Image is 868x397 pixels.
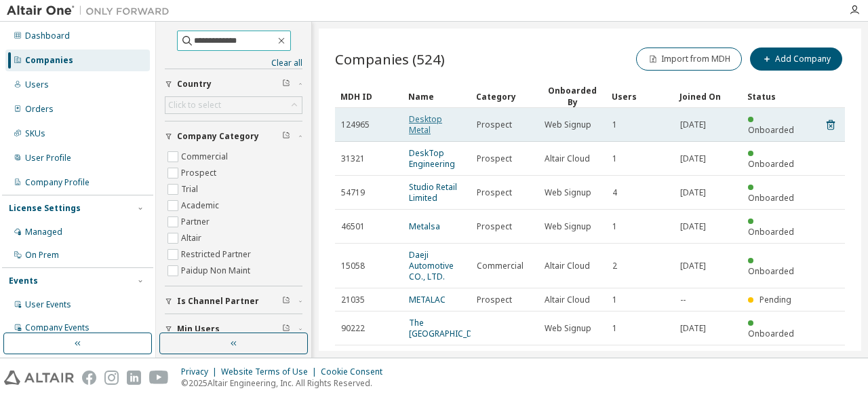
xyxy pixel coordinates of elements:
div: Onboarded By [544,85,601,108]
span: 21035 [341,295,365,305]
span: 46501 [341,221,365,232]
a: Clear all [165,58,302,69]
p: © 2025 Altair Engineering, Inc. All Rights Reserved. [181,377,391,389]
span: Onboarded [748,158,794,170]
div: Privacy [181,366,221,377]
span: 1 [612,153,617,164]
a: Desktop Metal [409,113,442,136]
div: Dashboard [25,31,70,41]
span: 54719 [341,187,365,198]
button: Min Users [165,314,302,344]
label: Restricted Partner [181,246,254,263]
span: Commercial [477,261,524,271]
a: Studio Retail Limited [409,181,457,204]
a: The [GEOGRAPHIC_DATA] [409,317,490,339]
span: Altair Cloud [545,295,590,305]
a: DeskTop Engineering [409,147,455,170]
div: License Settings [9,203,81,214]
a: Metalsa [409,221,440,232]
span: Clear filter [282,296,290,307]
div: Users [612,86,669,107]
div: Users [25,79,49,90]
img: instagram.svg [104,371,119,385]
span: Companies (524) [335,50,445,69]
img: facebook.svg [82,371,96,385]
span: [DATE] [680,187,706,198]
div: Cookie Consent [321,366,391,377]
div: On Prem [25,250,59,261]
label: Altair [181,230,204,246]
span: Onboarded [748,328,794,339]
span: Onboarded [748,192,794,204]
span: 31321 [341,153,365,164]
span: 15058 [341,261,365,271]
span: Onboarded [748,226,794,238]
span: [DATE] [680,323,706,334]
button: Company Category [165,121,302,151]
span: 1 [612,323,617,334]
div: Company Profile [25,177,90,188]
span: 124965 [341,119,370,130]
span: -- [680,295,686,305]
span: 1 [612,221,617,232]
span: Min Users [177,324,220,335]
span: Web Signup [545,221,591,232]
label: Commercial [181,149,231,165]
img: youtube.svg [149,371,169,385]
label: Prospect [181,165,219,181]
span: [DATE] [680,153,706,164]
span: Onboarded [748,265,794,277]
button: Add Company [750,48,842,71]
span: [DATE] [680,119,706,130]
span: Clear filter [282,79,290,90]
span: Clear filter [282,131,290,142]
div: Joined On [679,86,736,107]
span: Clear filter [282,324,290,335]
label: Partner [181,214,212,230]
span: Prospect [477,295,512,305]
div: Company Events [25,322,90,333]
span: Web Signup [545,119,591,130]
span: [DATE] [680,221,706,232]
span: Prospect [477,221,512,232]
span: Web Signup [545,187,591,198]
span: 2 [612,261,617,271]
span: 4 [612,187,617,198]
span: Prospect [477,119,512,130]
label: Paidup Non Maint [181,263,253,279]
div: Managed [25,227,62,238]
button: Is Channel Partner [165,286,302,316]
div: Name [408,86,465,107]
span: 1 [612,295,617,305]
button: Import from MDH [636,48,742,71]
label: Academic [181,197,222,214]
span: Country [177,79,212,90]
a: METALAC [409,294,446,305]
div: User Events [25,299,71,310]
span: Company Category [177,131,259,142]
div: Status [747,86,804,107]
span: Pending [759,294,791,305]
img: linkedin.svg [127,371,141,385]
div: MDH ID [340,86,397,107]
div: SKUs [25,128,45,139]
span: Altair Cloud [545,153,590,164]
span: 1 [612,119,617,130]
span: 90222 [341,323,365,334]
div: Click to select [165,97,302,113]
div: Category [476,86,533,107]
span: Prospect [477,153,512,164]
span: Altair Cloud [545,261,590,271]
img: altair_logo.svg [4,371,74,385]
span: Prospect [477,187,512,198]
span: Web Signup [545,323,591,334]
div: Companies [25,55,73,66]
a: Daeji Automotive CO., LTD. [409,249,454,282]
div: User Profile [25,153,71,164]
button: Country [165,69,302,99]
span: Is Channel Partner [177,296,259,307]
div: Website Terms of Use [221,366,321,377]
img: Altair One [7,4,176,18]
div: Orders [25,104,54,115]
span: [DATE] [680,261,706,271]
